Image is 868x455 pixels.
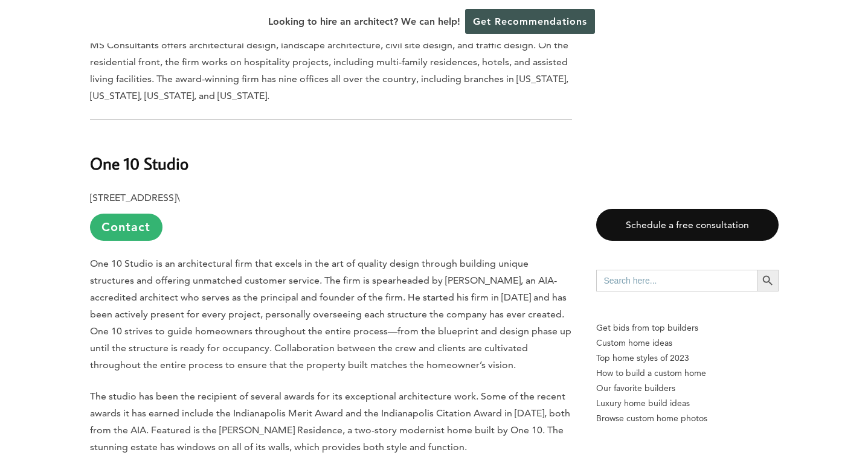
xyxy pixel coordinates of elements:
[596,270,757,291] input: Search here...
[596,366,779,381] a: How to build a custom home
[90,192,180,203] b: [STREET_ADDRESS]\
[596,209,779,241] a: Schedule a free consultation
[90,258,571,371] span: One 10 Studio is an architectural firm that excels in the art of quality design through building ...
[596,351,779,366] a: Top home styles of 2023
[90,153,188,174] b: One 10 Studio
[596,336,779,351] a: Custom home ideas
[90,214,162,241] a: Contact
[465,9,595,34] a: Get Recommendations
[761,274,774,287] svg: Search
[596,411,779,426] a: Browse custom home photos
[596,320,779,336] p: Get bids from top builders
[596,396,779,411] a: Luxury home build ideas
[596,381,779,396] a: Our favorite builders
[636,368,854,441] iframe: Drift Widget Chat Controller
[90,390,570,453] span: The studio has been the recipient of several awards for its exceptional architecture work. Some o...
